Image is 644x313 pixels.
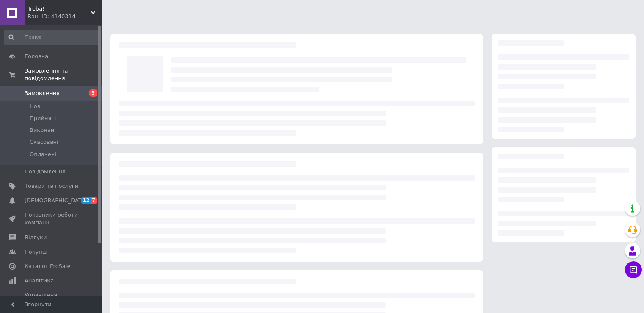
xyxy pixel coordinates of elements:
[28,13,102,20] div: Ваш ID: 4140314
[25,182,78,190] span: Товари та послуги
[25,168,66,176] span: Повідомлення
[625,261,642,278] button: Чат з покупцем
[89,89,97,97] span: 3
[25,277,54,285] span: Аналітика
[25,53,48,60] span: Головна
[25,234,47,241] span: Відгуки
[28,5,91,13] span: Treba!
[25,248,47,256] span: Покупці
[25,263,70,270] span: Каталог ProSale
[30,138,58,146] span: Скасовані
[30,103,42,110] span: Нові
[25,291,78,307] span: Управління сайтом
[81,197,91,204] span: 12
[30,151,56,158] span: Оплачені
[25,89,60,97] span: Замовлення
[25,211,78,226] span: Показники роботи компанії
[25,197,87,204] span: [DEMOGRAPHIC_DATA]
[30,115,56,122] span: Прийняті
[30,126,56,134] span: Виконані
[91,197,97,204] span: 7
[25,67,102,82] span: Замовлення та повідомлення
[4,30,100,45] input: Пошук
